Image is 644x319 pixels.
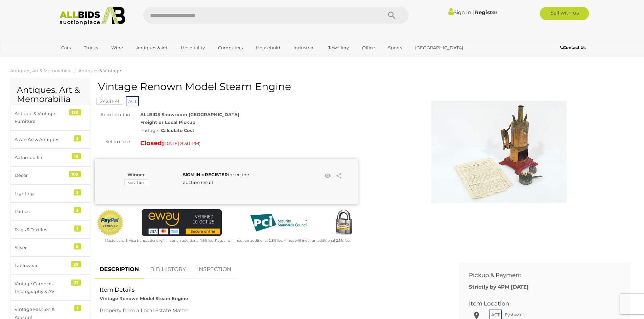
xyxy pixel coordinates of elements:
[15,136,70,143] div: Asian Art & Antiques
[10,275,91,301] a: Vintage Cameras, Photography & AV 27
[289,42,319,53] a: Industrial
[10,239,91,257] a: Silver 5
[323,171,333,181] li: Watch this item
[124,179,148,186] mark: wratko
[205,172,228,177] a: REGISTER
[145,260,191,280] a: BID HISTORY
[15,244,70,251] div: Silver
[17,85,84,104] h2: Antiques, Art & Memorabilia
[330,209,357,236] img: Secured by Rapid SSL
[140,112,239,117] strong: ALLBIDS Showroom [GEOGRAPHIC_DATA]
[15,110,70,126] div: Antique & Vintage Furniture
[15,262,70,269] div: Tablewear
[10,185,91,203] a: Lighting 3
[10,131,91,149] a: Asian Art & Antiques 3
[10,68,72,73] a: Antiques, Art & Memorabilia
[132,42,172,53] a: Antiques & Art
[469,272,610,278] h2: Pickup & Payment
[10,221,91,239] a: Rugs & Textiles 1
[163,140,199,147] span: [DATE] 8:30 PM
[183,172,249,185] span: or to see the auction result
[252,42,285,53] a: Household
[475,9,497,16] a: Register
[472,8,474,16] span: |
[79,42,102,53] a: Trucks
[56,7,129,25] img: Allbids.com.au
[69,171,81,177] div: 109
[411,42,468,53] a: [GEOGRAPHIC_DATA]
[375,7,409,24] button: Search
[100,287,444,293] h2: Item Details
[107,42,127,53] a: Wine
[540,7,589,20] a: Sell with us
[74,135,81,141] div: 3
[90,138,135,145] div: Set to close
[90,111,135,118] div: Item location
[503,310,527,319] span: Fyshwick
[126,96,139,106] span: ACT
[71,280,81,286] div: 27
[72,153,81,159] div: 19
[127,172,145,177] b: Winner
[96,98,123,105] mark: 24231-41
[104,238,350,243] small: Mastercard & Visa transactions will incur an additional 1.9% fee. Paypal will incur an additional...
[161,128,194,133] strong: Calculate Cost
[100,296,188,301] strong: Vintage Renown Model Steam Engine
[324,42,353,53] a: Jewellery
[95,260,144,280] a: DESCRIPTION
[57,42,75,53] a: Cars
[214,42,247,53] a: Computers
[15,190,70,197] div: Lighting
[140,119,195,125] strong: Freight or Local Pickup
[142,209,222,236] img: eWAY Payment Gateway
[469,284,529,290] b: Strictly by 4PM [DATE]
[358,42,379,53] a: Office
[71,261,81,267] div: 29
[10,166,91,184] a: Decor 109
[74,207,81,213] div: 3
[245,209,312,236] img: PCI DSS compliant
[448,9,471,16] a: Sign In
[140,139,162,147] strong: Closed
[162,141,200,146] span: ( )
[10,149,91,166] a: Automobilia 19
[74,243,81,249] div: 5
[10,105,91,131] a: Antique & Vintage Furniture 130
[560,44,587,51] a: Contact Us
[431,84,567,219] img: Vintage Renown Model Steam Engine
[96,209,124,236] img: Official PayPal Seal
[560,45,586,50] b: Contact Us
[74,189,81,195] div: 3
[10,257,91,274] a: Tablewear 29
[192,260,236,280] a: INSPECTION
[10,203,91,220] a: Radios 3
[74,305,81,311] div: 1
[78,68,121,73] a: Antiques & Vintage
[98,81,356,92] h1: Vintage Renown Model Steam Engine
[15,280,70,296] div: Vintage Cameras, Photography & AV
[15,154,70,161] div: Automobilia
[384,42,406,53] a: Sports
[96,99,123,104] a: 24231-41
[15,226,70,234] div: Rugs & Textiles
[183,172,200,177] a: SIGN IN
[469,300,610,307] h2: Item Location
[74,225,81,232] div: 1
[140,127,358,134] div: Postage -
[176,42,209,53] a: Hospitality
[69,109,81,115] div: 130
[15,171,70,179] div: Decor
[15,208,70,215] div: Radios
